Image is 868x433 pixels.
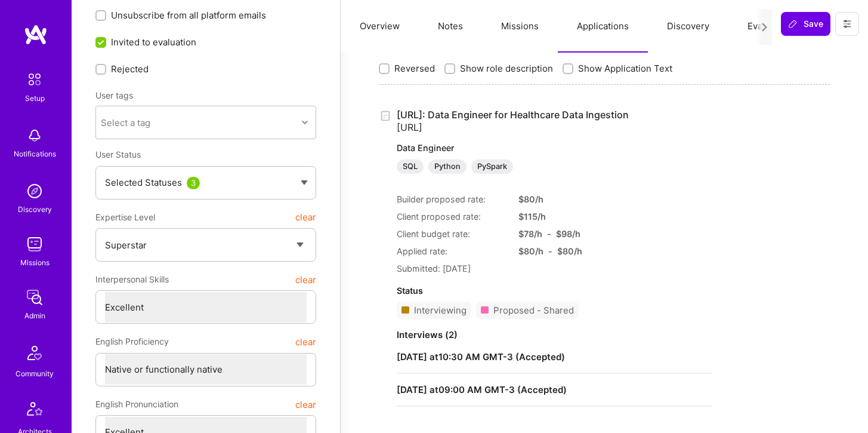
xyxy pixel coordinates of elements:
button: clear [295,331,316,352]
div: $ 115 /h [518,210,608,223]
div: PySpark [471,159,513,174]
img: discovery [23,179,47,203]
div: $ 80 /h [557,245,582,257]
img: caret [301,180,308,185]
div: Client proposed rate: [397,210,504,223]
span: Reversed [394,62,435,75]
button: clear [295,394,316,415]
p: Data Engineer [397,142,712,154]
div: $ 98 /h [556,228,580,240]
div: Interviewing [414,304,467,317]
button: clear [295,269,316,290]
div: Status [397,284,712,297]
img: logo [24,24,48,45]
span: Invited to evaluation [111,36,196,48]
i: icon Chevron [302,119,308,125]
div: Submitted: [DATE] [397,262,712,275]
img: admin teamwork [23,285,47,309]
div: $ 80 /h [518,193,608,205]
span: Unsubscribe from all platform emails [111,9,266,22]
span: English Pronunciation [95,394,178,415]
div: Applied rate: [397,245,504,257]
span: Selected Statuses [105,177,182,188]
span: Interpersonal Skills [95,269,169,290]
div: Created [379,109,397,122]
span: Show role description [460,62,553,75]
div: SQL [397,159,424,174]
div: - [548,245,552,257]
img: bell [23,124,47,148]
span: User Status [95,149,141,159]
button: clear [295,207,316,228]
a: [URL]: Data Engineer for Healthcare Data Ingestion[URL]Data EngineerSQLPythonPySpark [397,109,712,174]
span: Show Application Text [578,62,672,75]
strong: [DATE] at 10:30 AM GMT-3 ( Accepted ) [397,351,565,363]
div: 3 [187,177,200,189]
i: icon Next [760,23,769,32]
div: $ 80 /h [518,245,543,257]
div: Client budget rate: [397,228,504,240]
strong: Interviews ( 2 ) [397,329,458,340]
div: Discovery [18,203,52,216]
div: - [547,228,551,240]
div: Missions [20,256,50,269]
i: icon Application [379,109,393,123]
div: Builder proposed rate: [397,193,504,205]
div: $ 78 /h [518,228,542,240]
div: Python [428,159,467,174]
div: Admin [24,309,45,322]
span: English Proficiency [95,331,169,352]
span: Expertise Level [95,207,155,228]
div: Proposed - Shared [493,304,574,317]
div: Select a tag [101,116,150,129]
img: setup [22,67,47,92]
button: Save [781,12,830,36]
span: Save [788,18,823,30]
span: [URL] [397,121,422,133]
label: User tags [95,90,133,101]
img: Community [20,339,49,367]
img: Architects [20,397,49,425]
strong: [DATE] at 09:00 AM GMT-3 ( Accepted ) [397,384,567,395]
span: Rejected [111,63,149,75]
div: Notifications [14,148,56,160]
div: Community [16,367,54,380]
div: Setup [25,92,45,105]
img: teamwork [23,232,47,256]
